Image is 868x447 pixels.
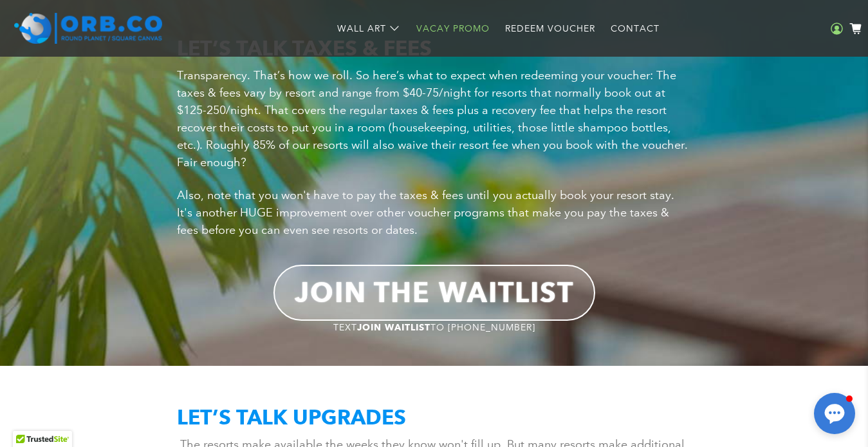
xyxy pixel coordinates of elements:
b: JOIN THE WAITLIST [295,276,574,309]
strong: JOIN WAITLIST [357,322,430,333]
span: Transparency. That’s how we roll. So here’s what to expect when redeeming your voucher: The taxes... [177,68,688,169]
span: TEXT TO [PHONE_NUMBER] [333,321,535,333]
span: Also, note that you won't have to pay the taxes & fees until you actually book your resort stay. ... [177,188,674,237]
a: JOIN THE WAITLIST [273,265,595,321]
a: TEXTJOIN WAITLISTTO [PHONE_NUMBER] [333,321,535,333]
a: Vacay Promo [409,12,497,46]
button: Open chat window [814,393,855,434]
a: Wall Art [329,12,409,46]
h2: LET’S TALK UPGRADES [177,404,692,430]
a: Contact [603,12,667,46]
a: Redeem Voucher [497,12,603,46]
